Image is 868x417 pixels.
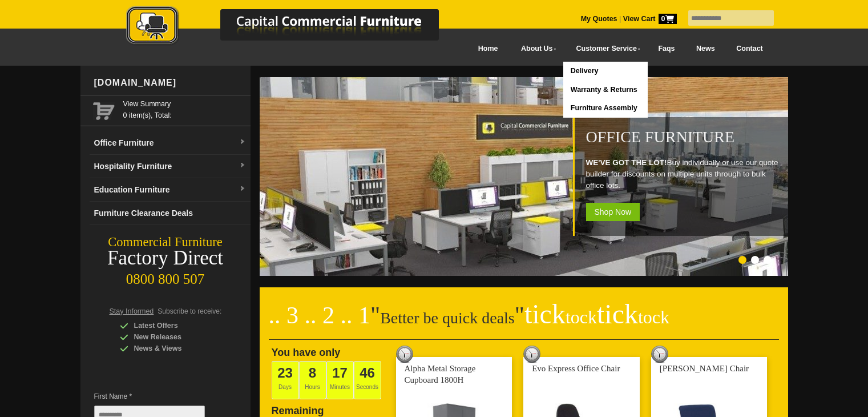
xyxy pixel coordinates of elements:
li: Page dot 2 [751,256,759,264]
img: tick tock deal clock [523,346,540,363]
img: tick tock deal clock [651,346,668,363]
span: 8 [309,365,316,380]
a: Furniture Clearance Deals [90,202,251,225]
div: News & Views [120,343,228,354]
div: Latest Offers [120,320,228,331]
span: " [515,302,669,328]
a: Office Furnituredropdown [90,131,251,155]
a: Delivery [563,62,647,81]
a: News [685,36,725,62]
a: Capital Commercial Furniture Logo [95,6,494,51]
span: First Name * [94,391,222,402]
a: Office Furniture WE'VE GOT THE LOT!Buy individually or use our quote builder for discounts on mul... [260,270,790,278]
p: Buy individually or use our quote builder for discounts on multiple units through to bulk office ... [586,157,782,191]
img: dropdown [239,186,246,193]
a: About Us [508,36,563,62]
div: [DOMAIN_NAME] [90,66,251,100]
a: My Quotes [581,15,617,23]
img: dropdown [239,139,246,146]
div: 0800 800 507 [80,266,251,287]
strong: View Cart [623,15,677,23]
a: View Cart0 [621,15,676,23]
div: Factory Direct [80,250,251,266]
img: tick tock deal clock [396,346,413,363]
span: Minutes [326,361,354,399]
a: View Summary [123,98,246,110]
span: 0 [659,14,677,24]
span: Subscribe to receive: [158,307,221,315]
span: You have only [272,347,341,358]
span: tock [638,307,669,327]
span: 46 [360,365,375,380]
span: 0 item(s), Total: [123,98,246,119]
img: Office Furniture [260,77,790,276]
a: Faqs [648,36,686,62]
span: 23 [277,365,293,380]
span: Shop Now [586,203,640,221]
img: dropdown [239,162,246,169]
span: Remaining [272,400,324,416]
div: Commercial Furniture [80,234,251,250]
span: 17 [332,365,348,380]
div: New Releases [120,331,228,343]
span: Seconds [354,361,381,399]
a: Customer Service [563,36,647,62]
a: Education Furnituredropdown [90,178,251,202]
span: " [370,302,380,328]
img: Capital Commercial Furniture Logo [95,6,494,47]
a: Contact [725,36,773,62]
span: Stay Informed [110,307,154,315]
h2: Better be quick deals [269,306,779,340]
span: tock [566,307,597,327]
li: Page dot 1 [738,256,746,264]
a: Hospitality Furnituredropdown [90,155,251,178]
h1: Office Furniture [586,129,782,146]
span: Days [272,361,299,399]
a: Furniture Assembly [563,99,647,118]
span: tick tick [524,299,669,329]
span: .. 3 .. 2 .. 1 [269,302,371,328]
strong: WE'VE GOT THE LOT! [586,158,667,167]
a: Warranty & Returns [563,81,647,99]
span: Hours [299,361,326,399]
li: Page dot 3 [764,256,772,264]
